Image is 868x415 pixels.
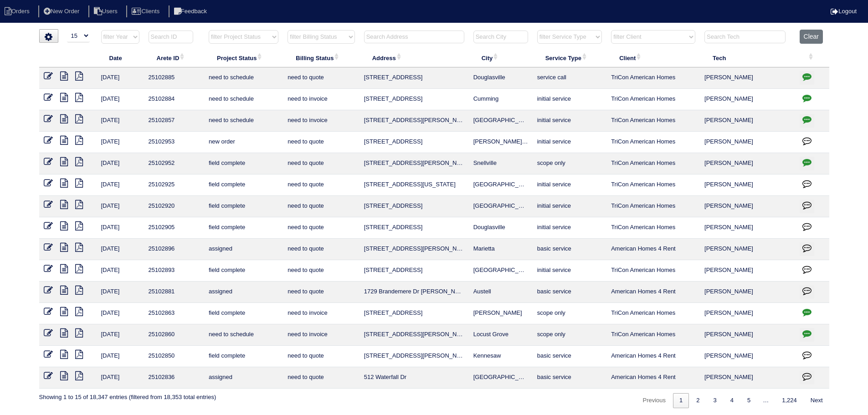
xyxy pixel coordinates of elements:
[606,110,700,132] td: TriCon American Homes
[283,217,359,239] td: need to quote
[533,367,606,389] td: basic service
[144,153,204,174] td: 25102952
[144,89,204,110] td: 25102884
[283,153,359,174] td: need to quote
[204,367,283,389] td: assigned
[606,303,700,324] td: TriCon American Homes
[533,110,606,132] td: initial service
[360,324,469,346] td: [STREET_ADDRESS][PERSON_NAME]
[97,303,144,324] td: [DATE]
[360,89,469,110] td: [STREET_ADDRESS]
[606,196,700,217] td: TriCon American Homes
[533,67,606,89] td: service call
[700,324,795,346] td: [PERSON_NAME]
[144,48,204,67] th: Arete ID: activate to sort column ascending
[283,110,359,132] td: need to invoice
[469,174,533,196] td: [GEOGRAPHIC_DATA]
[38,5,87,18] li: New Order
[533,153,606,174] td: scope only
[700,110,795,132] td: [PERSON_NAME]
[144,282,204,303] td: 25102881
[144,174,204,196] td: 25102925
[606,282,700,303] td: American Homes 4 Rent
[283,89,359,110] td: need to invoice
[97,239,144,260] td: [DATE]
[606,153,700,174] td: TriCon American Homes
[204,67,283,89] td: need to schedule
[469,89,533,110] td: Cumming
[360,346,469,367] td: [STREET_ADDRESS][PERSON_NAME]
[533,324,606,346] td: scope only
[707,393,723,408] a: 3
[700,346,795,367] td: [PERSON_NAME]
[204,346,283,367] td: field complete
[97,346,144,367] td: [DATE]
[606,48,700,67] th: Client: activate to sort column ascending
[533,346,606,367] td: basic service
[700,303,795,324] td: [PERSON_NAME]
[204,48,283,67] th: Project Status: activate to sort column ascending
[204,239,283,260] td: assigned
[700,239,795,260] td: [PERSON_NAME]
[126,8,167,15] a: Clients
[469,239,533,260] td: Marietta
[469,196,533,217] td: [GEOGRAPHIC_DATA]
[360,239,469,260] td: [STREET_ADDRESS][PERSON_NAME]
[469,324,533,346] td: Locust Grove
[97,217,144,239] td: [DATE]
[360,110,469,132] td: [STREET_ADDRESS][PERSON_NAME]
[360,282,469,303] td: 1729 Brandemere Dr [PERSON_NAME]
[606,260,700,282] td: TriCon American Homes
[283,67,359,89] td: need to quote
[606,239,700,260] td: American Homes 4 Rent
[636,393,672,408] a: Previous
[690,393,706,408] a: 2
[204,303,283,324] td: field complete
[97,196,144,217] td: [DATE]
[800,30,823,44] button: Clear
[144,346,204,367] td: 25102850
[97,110,144,132] td: [DATE]
[469,367,533,389] td: [GEOGRAPHIC_DATA]
[144,110,204,132] td: 25102857
[283,196,359,217] td: need to quote
[204,324,283,346] td: need to schedule
[533,196,606,217] td: initial service
[700,48,795,67] th: Tech
[144,324,204,346] td: 25102860
[776,393,803,408] a: 1,224
[673,393,689,408] a: 1
[88,5,125,18] li: Users
[700,132,795,153] td: [PERSON_NAME]
[533,217,606,239] td: initial service
[144,217,204,239] td: 25102905
[469,110,533,132] td: [GEOGRAPHIC_DATA]
[97,48,144,67] th: Date
[724,393,740,408] a: 4
[606,67,700,89] td: TriCon American Homes
[533,89,606,110] td: initial service
[283,239,359,260] td: need to quote
[700,89,795,110] td: [PERSON_NAME]
[606,89,700,110] td: TriCon American Homes
[831,8,857,15] a: Logout
[204,110,283,132] td: need to schedule
[533,260,606,282] td: initial service
[360,48,469,67] th: Address: activate to sort column ascending
[144,367,204,389] td: 25102836
[469,346,533,367] td: Kennesaw
[795,48,829,67] th: : activate to sort column ascending
[533,132,606,153] td: initial service
[469,48,533,67] th: City: activate to sort column ascending
[469,282,533,303] td: Austell
[533,282,606,303] td: basic service
[283,174,359,196] td: need to quote
[360,174,469,196] td: [STREET_ADDRESS][US_STATE]
[360,196,469,217] td: [STREET_ADDRESS]
[700,282,795,303] td: [PERSON_NAME]
[473,31,528,43] input: Search City
[97,324,144,346] td: [DATE]
[204,217,283,239] td: field complete
[606,346,700,367] td: American Homes 4 Rent
[469,67,533,89] td: Douglasville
